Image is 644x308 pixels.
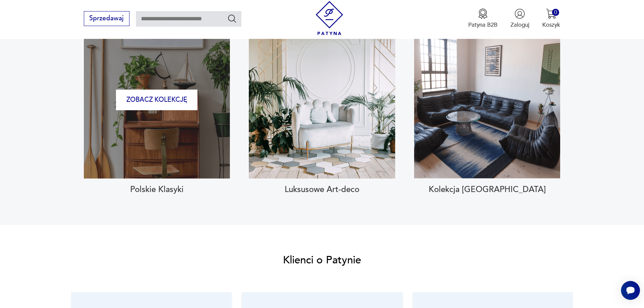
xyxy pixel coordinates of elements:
h2: Klienci o Patynie [283,253,361,267]
h3: Kolekcja [GEOGRAPHIC_DATA] [414,185,560,195]
img: Ikona medalu [478,8,488,19]
button: Zobacz kolekcję [116,90,197,110]
h3: Polskie Klasyki [84,185,230,195]
button: Szukaj [227,14,237,23]
h3: Luksusowe Art-deco [249,185,395,195]
img: Ikona koszyka [546,8,556,19]
div: 0 [552,9,559,16]
button: Zaloguj [510,8,529,29]
button: 0Koszyk [542,8,560,29]
img: Patyna - sklep z meblami i dekoracjami vintage [312,1,347,35]
p: Zaloguj [510,21,529,29]
button: Sprzedawaj [84,11,129,26]
p: Patyna B2B [468,21,498,29]
button: Patyna B2B [468,8,498,29]
a: Ikona medaluPatyna B2B [468,8,498,29]
img: Ikonka użytkownika [515,8,525,19]
a: Sprzedawaj [84,16,129,22]
p: Koszyk [542,21,560,29]
iframe: Smartsupp widget button [621,281,640,300]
